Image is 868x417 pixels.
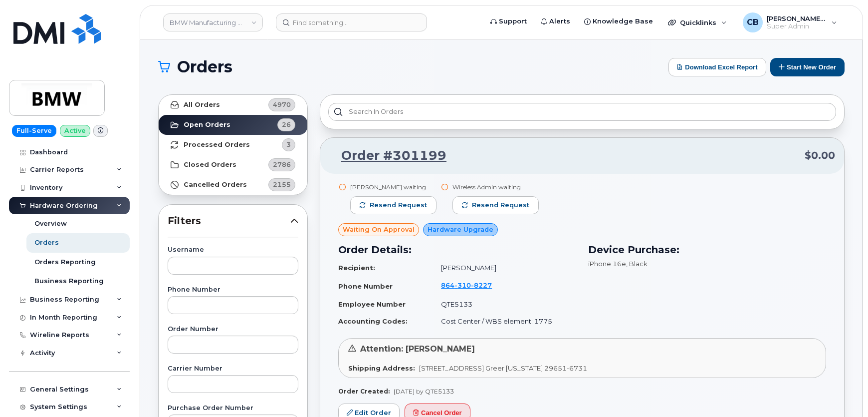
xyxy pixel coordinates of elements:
[472,201,529,210] span: Resend request
[168,214,290,228] span: Filters
[626,260,648,268] span: , Black
[184,161,236,169] strong: Closed Orders
[184,181,247,189] strong: Cancelled Orders
[825,374,861,410] iframe: Messenger Launcher
[168,287,298,293] label: Phone Number
[159,135,307,155] a: Processed Orders3
[452,196,539,214] button: Resend request
[588,242,826,257] h3: Device Purchase:
[471,281,492,289] span: 8227
[168,247,298,253] label: Username
[338,388,390,395] strong: Order Created:
[168,366,298,372] label: Carrier Number
[328,103,836,121] input: Search in orders
[159,155,307,175] a: Closed Orders2786
[338,300,406,308] strong: Employee Number
[348,364,415,372] strong: Shipping Address:
[441,281,504,289] a: 8643108227
[432,259,576,277] td: [PERSON_NAME]
[329,147,446,165] a: Order #301199
[286,140,291,149] span: 3
[338,317,408,325] strong: Accounting Codes:
[454,281,471,289] span: 310
[668,58,766,76] button: Download Excel Report
[770,58,845,76] button: Start New Order
[588,260,626,268] span: iPhone 16e
[350,196,436,214] button: Resend request
[441,281,492,289] span: 864
[338,282,393,290] strong: Phone Number
[159,95,307,115] a: All Orders4970
[432,296,576,313] td: QTE5133
[394,388,454,395] span: [DATE] by QTE5133
[452,183,539,191] div: Wireless Admin waiting
[338,264,375,272] strong: Recipient:
[273,160,291,169] span: 2786
[184,141,250,149] strong: Processed Orders
[168,326,298,333] label: Order Number
[168,405,298,412] label: Purchase Order Number
[432,313,576,330] td: Cost Center / WBS element: 1775
[273,180,291,189] span: 2155
[184,121,230,129] strong: Open Orders
[350,183,436,191] div: [PERSON_NAME] waiting
[428,225,493,234] span: Hardware Upgrade
[184,101,220,109] strong: All Orders
[159,175,307,195] a: Cancelled Orders2155
[273,100,291,109] span: 4970
[159,115,307,135] a: Open Orders26
[338,242,576,257] h3: Order Details:
[343,225,415,234] span: Waiting On Approval
[282,120,291,129] span: 26
[805,148,835,163] span: $0.00
[419,364,587,372] span: [STREET_ADDRESS] Greer [US_STATE] 29651-6731
[370,201,427,210] span: Resend request
[360,344,475,354] span: Attention: [PERSON_NAME]
[177,59,232,74] span: Orders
